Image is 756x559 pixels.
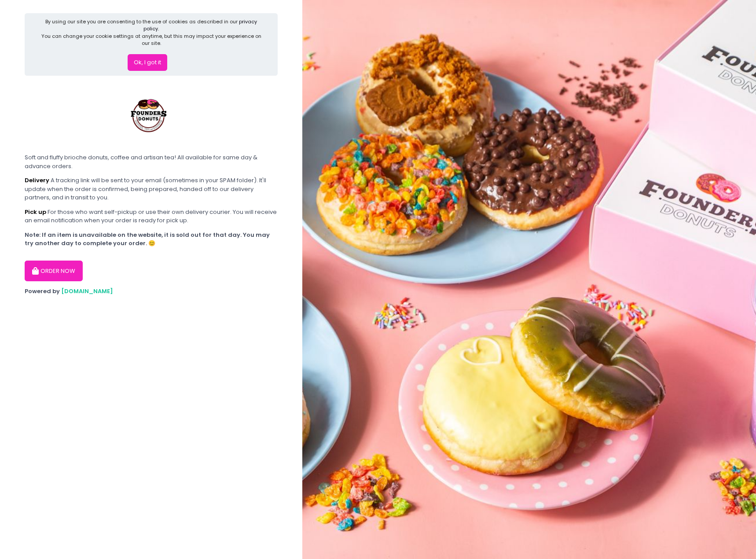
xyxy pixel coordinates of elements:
div: Soft and fluffy brioche donuts, coffee and artisan tea! All available for same day & advance orders. [25,153,278,170]
button: Ok, I got it [128,54,167,71]
b: Pick up [25,208,46,216]
div: Powered by [25,287,278,296]
div: A tracking link will be sent to your email (sometimes in your SPAM folder). It'll update when the... [25,176,278,202]
div: Note: If an item is unavailable on the website, it is sold out for that day. You may try another ... [25,231,278,248]
a: [DOMAIN_NAME] [61,287,113,295]
div: For those who want self-pickup or use their own delivery courier. You will receive an email notif... [25,208,278,225]
button: ORDER NOW [25,261,83,282]
img: Founders Donuts [117,81,183,147]
a: privacy policy. [143,18,257,33]
div: By using our site you are consenting to the use of cookies as described in our You can change you... [40,18,263,47]
b: Delivery [25,176,49,184]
